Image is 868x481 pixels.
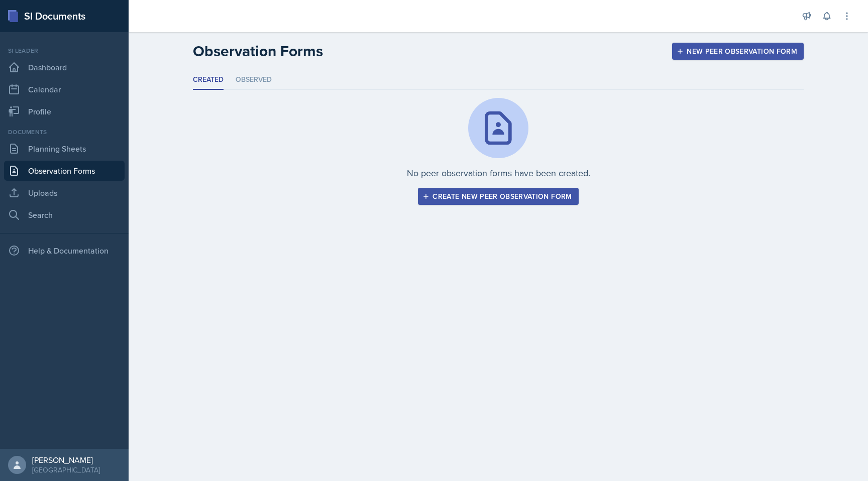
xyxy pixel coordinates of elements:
div: Create new peer observation form [424,192,572,200]
a: Profile [4,101,125,122]
button: New Peer Observation Form [672,43,804,60]
a: Dashboard [4,57,125,77]
div: New Peer Observation Form [679,47,797,55]
h2: Observation Forms [193,42,323,60]
a: Search [4,205,125,225]
div: Help & Documentation [4,240,125,261]
button: Create new peer observation form [418,188,578,205]
a: Planning Sheets [4,139,125,159]
a: Calendar [4,79,125,99]
a: Observation Forms [4,161,125,181]
li: Created [193,70,224,90]
a: Uploads [4,183,125,203]
p: No peer observation forms have been created. [407,166,590,180]
div: Si leader [4,46,125,55]
div: Documents [4,128,125,137]
div: [PERSON_NAME] [32,455,100,465]
div: [GEOGRAPHIC_DATA] [32,465,100,475]
li: Observed [236,70,272,90]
